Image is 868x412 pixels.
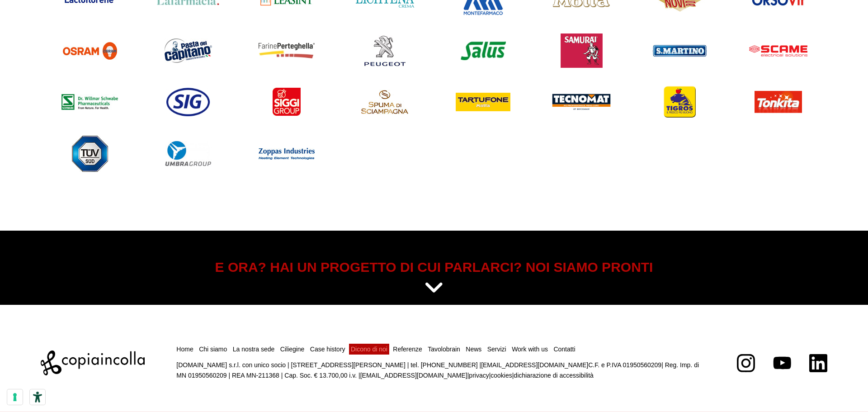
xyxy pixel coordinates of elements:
[48,53,69,59] div: Dominio
[552,94,611,110] img: Tecnomat
[273,88,301,116] img: Siggi Group
[94,52,101,60] img: tab_keywords_by_traffic_grey.svg
[360,372,467,379] a: [EMAIL_ADDRESS][DOMAIN_NAME]
[364,35,406,66] img: Peugeot
[487,346,506,353] a: Servizi
[166,88,210,116] img: SIG
[104,53,147,59] div: Keyword (traffico)
[553,346,575,353] a: Contatti
[456,93,510,111] img: Tartufone Motta
[165,141,212,166] img: UMBRAgroup
[63,42,117,60] img: Osram
[481,361,588,369] a: [EMAIL_ADDRESS][DOMAIN_NAME]
[664,86,696,118] img: Tigros
[469,372,489,379] a: privacy
[30,389,45,405] button: Strumenti di accessibilità
[47,258,821,277] h5: E ORA? HAI UN PROGETTO DI CUI PARLARCI? NOI SIAMO PRONTI
[749,45,807,57] img: Scame Parre
[14,14,22,22] img: logo_orange.svg
[61,94,118,110] img: Schwabe
[514,372,593,379] a: dichiarazione di accessibilità
[361,90,408,114] img: Spuma di Sciampagna
[512,346,548,353] a: Work with us
[652,45,707,57] img: Cleca San Martino
[233,346,275,353] a: La nostra sede
[561,33,603,68] img: Samurai
[72,136,108,172] img: TUV
[38,52,45,60] img: tab_domain_overview_orange.svg
[428,346,460,353] a: Tavolobrain
[24,24,129,31] div: [PERSON_NAME]: [DOMAIN_NAME]
[259,148,315,160] img: Zoppas Industries
[25,14,44,22] div: v 4.0.25
[259,43,315,58] img: Perteghella Industria Molitoria
[280,346,305,353] a: Ciliegine
[14,24,22,31] img: website_grey.svg
[199,346,227,353] a: Chi siamo
[351,346,387,353] a: Dicono di noi
[755,91,802,113] img: Tonkita
[7,389,23,405] button: Le tue preferenze relative al consenso per le tecnologie di tracciamento
[491,372,512,379] a: cookies
[176,360,705,380] p: [DOMAIN_NAME] s.r.l. con unico socio | [STREET_ADDRESS][PERSON_NAME] | tel. [PHONE_NUMBER] | C.F....
[310,346,345,353] a: Case history
[466,346,481,353] a: News
[176,346,193,353] a: Home
[165,38,212,63] img: Pasta del Capitano
[461,41,506,60] img: Salus
[393,346,422,353] a: Referenze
